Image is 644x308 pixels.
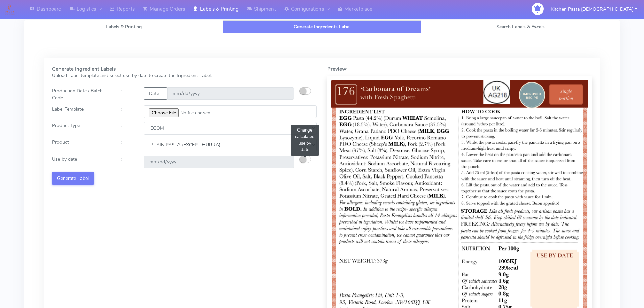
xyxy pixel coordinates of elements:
button: Date [144,87,167,100]
div: : [116,122,139,135]
span: Generate Ingredients Label [294,24,350,30]
div: : [116,139,139,151]
p: Upload Label template and select use by date to create the Ingredient Label. [52,72,317,79]
div: : [116,87,139,101]
h5: Generate Ingredient Labels [52,66,317,72]
ul: Tabs [24,20,620,33]
span: Labels & Printing [106,24,142,30]
div: Use by date [47,156,116,168]
button: Generate Label [52,172,94,185]
div: : [116,156,139,168]
button: Kitchen Pasta [DEMOGRAPHIC_DATA] [546,2,642,16]
div: Label Template [47,105,116,118]
div: Product Type [47,122,116,135]
div: Product [47,139,116,151]
div: Production Date / Batch Code [47,87,116,101]
div: : [116,105,139,118]
h5: Preview [327,66,592,72]
span: Search Labels & Excels [496,24,545,30]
